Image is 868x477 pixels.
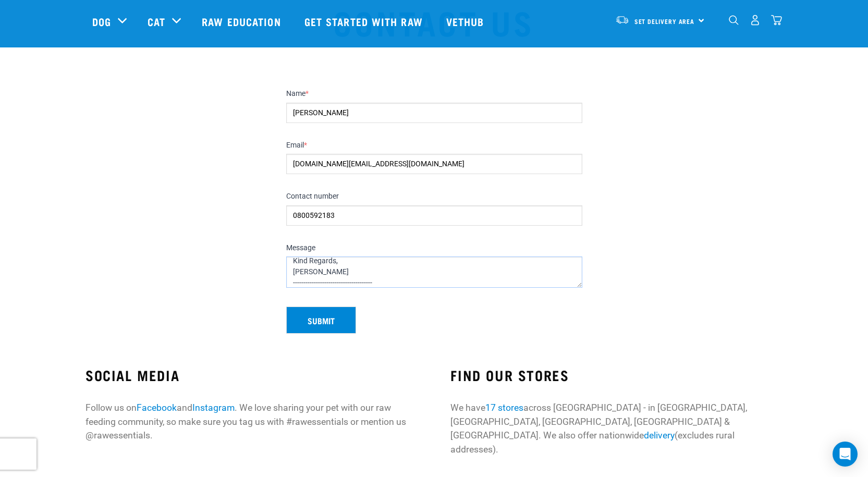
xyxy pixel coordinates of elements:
a: Raw Education [191,1,294,42]
h3: SOCIAL MEDIA [85,367,417,383]
a: Cat [148,14,165,29]
p: Follow us on and . We love sharing your pet with our raw feeding community, so make sure you tag ... [85,401,417,442]
a: Facebook [137,402,177,413]
img: home-icon@2x.png [771,15,782,26]
label: Name [286,89,582,99]
a: Instagram [192,402,235,413]
img: van-moving.png [615,15,629,25]
a: delivery [644,430,675,441]
div: Open Intercom Messenger [833,442,858,467]
img: home-icon-1@2x.png [729,15,739,25]
img: user.png [750,15,761,26]
a: Get started with Raw [294,1,436,42]
label: Contact number [286,192,582,201]
a: 17 stores [485,402,523,413]
label: Message [286,243,582,253]
h3: FIND OUR STORES [450,367,782,383]
a: Dog [92,14,111,29]
a: Vethub [436,1,497,42]
span: Set Delivery Area [634,19,695,23]
button: Submit [286,307,356,334]
label: Email [286,141,582,150]
p: We have across [GEOGRAPHIC_DATA] - in [GEOGRAPHIC_DATA], [GEOGRAPHIC_DATA], [GEOGRAPHIC_DATA], [G... [450,401,782,456]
